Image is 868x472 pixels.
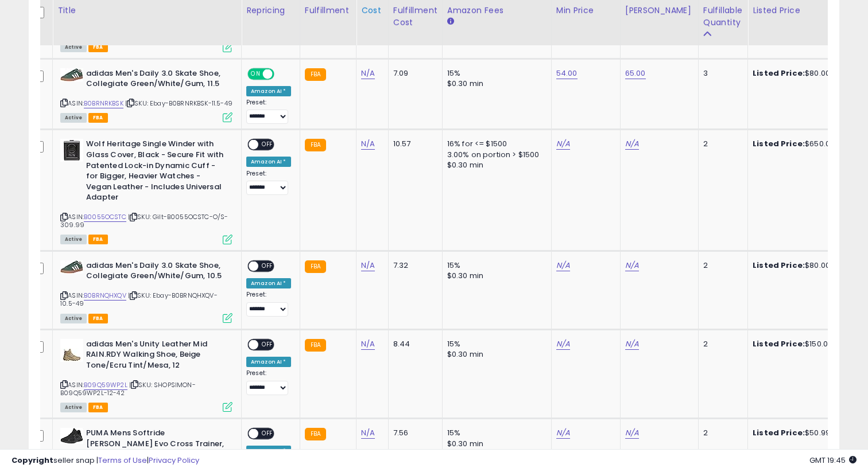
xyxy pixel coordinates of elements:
span: | SKU: Gilt-B0055OCSTC-O/S-309.99 [60,212,228,229]
div: 7.09 [393,68,433,79]
span: All listings currently available for purchase on Amazon [60,403,87,412]
a: N/A [361,68,375,79]
a: N/A [625,138,639,150]
div: 16% for <= $1500 [447,139,542,149]
span: All listings currently available for purchase on Amazon [60,235,87,244]
div: ASIN: [60,68,232,122]
a: N/A [556,138,570,150]
div: Title [57,5,237,17]
div: ASIN: [60,339,232,411]
a: B0BRNRKBSK [84,99,123,108]
div: 10.57 [393,139,433,149]
span: OFF [258,429,277,439]
span: ON [249,69,263,79]
div: Fulfillment [305,5,351,17]
span: FBA [88,113,108,123]
span: FBA [88,314,108,323]
b: Listed Price: [753,138,805,149]
div: Preset: [246,170,291,196]
div: Preset: [246,369,291,395]
div: Amazon AI * [246,86,291,96]
span: FBA [88,403,108,412]
small: FBA [305,428,326,440]
div: $0.30 min [447,349,542,360]
div: 2 [703,260,739,271]
div: Fulfillment Cost [393,5,437,29]
a: Privacy Policy [149,455,199,466]
b: adidas Men's Daily 3.0 Skate Shoe, Collegiate Green/White/Gum, 10.5 [86,260,226,284]
div: 2 [703,139,739,149]
div: [PERSON_NAME] [625,5,693,17]
b: Listed Price: [753,338,805,349]
span: All listings currently available for purchase on Amazon [60,314,87,323]
span: FBA [88,42,108,52]
a: N/A [556,427,570,439]
span: OFF [273,69,291,79]
a: 65.00 [625,68,646,79]
a: N/A [625,427,639,439]
b: Wolf Heritage Single Winder with Glass Cover, Black - Secure Fit with Patented Lock-in Dynamic Cu... [86,139,226,205]
span: OFF [258,261,277,271]
a: B0BRNQHXQV [84,291,126,301]
img: 41YlfjtpOyL._SL40_.jpg [60,428,83,444]
div: 2 [703,339,739,349]
div: 15% [447,428,542,438]
a: N/A [361,138,375,150]
div: ASIN: [60,260,232,322]
span: OFF [258,140,277,150]
small: FBA [305,260,326,273]
div: $50.99 [753,428,848,438]
div: Repricing [246,5,295,17]
small: Amazon Fees. [447,17,454,27]
div: $150.00 [753,339,848,349]
div: Amazon AI * [246,278,291,288]
span: OFF [258,340,277,349]
small: FBA [305,339,326,352]
small: FBA [305,68,326,81]
div: Preset: [246,99,291,124]
b: Listed Price: [753,427,805,438]
div: Min Price [556,5,615,17]
div: 7.32 [393,260,433,271]
a: B0055OCSTC [84,212,126,222]
a: N/A [361,427,375,439]
div: 2 [703,428,739,438]
div: $650.00 [753,139,848,149]
div: 8.44 [393,339,433,349]
a: B09Q59WP2L [84,380,127,390]
a: N/A [361,338,375,350]
span: | SKU: Ebay-B0BRNRKBSK-11.5-49 [125,99,232,108]
div: $80.00 [753,260,848,271]
b: Listed Price: [753,260,805,271]
span: All listings currently available for purchase on Amazon [60,42,87,52]
strong: Copyright [11,455,53,466]
a: N/A [556,260,570,271]
span: 2025-08-16 19:45 GMT [809,455,857,466]
div: 3.00% on portion > $1500 [447,150,542,160]
small: FBA [305,139,326,151]
div: $0.30 min [447,79,542,89]
div: Preset: [246,291,291,317]
img: 41B2N6VEraL._SL40_.jpg [60,339,83,362]
div: 15% [447,260,542,271]
img: 41WpsJdRJaL._SL40_.jpg [60,68,83,81]
div: 15% [447,68,542,79]
b: adidas Men's Unity Leather Mid RAIN.RDY Walking Shoe, Beige Tone/Ecru Tint/Mesa, 12 [86,339,226,374]
div: Cost [361,5,383,17]
a: N/A [361,260,375,271]
b: adidas Men's Daily 3.0 Skate Shoe, Collegiate Green/White/Gum, 11.5 [86,68,226,92]
a: N/A [556,338,570,350]
div: seller snap | | [11,455,199,466]
a: 54.00 [556,68,578,79]
div: Amazon AI * [246,357,291,367]
span: All listings currently available for purchase on Amazon [60,113,87,123]
a: N/A [625,260,639,271]
div: $0.30 min [447,160,542,170]
b: PUMA Mens Softride [PERSON_NAME] Evo Cross Trainer, PUMA Mens Black-CASTLEROCK, 9.5 [86,428,226,463]
span: FBA [88,235,108,244]
div: ASIN: [60,139,232,243]
span: | SKU: Ebay-B0BRNQHXQV-10.5-49 [60,291,218,308]
div: Amazon Fees [447,5,547,17]
div: Amazon AI * [246,157,291,167]
img: 41WpsJdRJaL._SL40_.jpg [60,260,83,274]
